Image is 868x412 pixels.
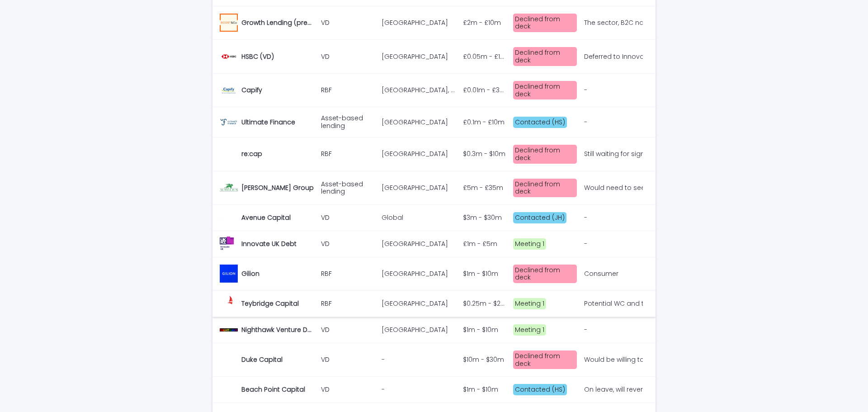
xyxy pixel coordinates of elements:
p: $1m - $10m [463,268,500,278]
tr: [PERSON_NAME] Group[PERSON_NAME] Group Asset-based lending[GEOGRAPHIC_DATA][GEOGRAPHIC_DATA] £5m ... [212,171,656,205]
div: Contacted (HS) [513,384,567,395]
p: re:cap [241,148,264,158]
p: RBF [321,270,374,278]
tr: CapifyCapify RBF[GEOGRAPHIC_DATA], [GEOGRAPHIC_DATA][GEOGRAPHIC_DATA], [GEOGRAPHIC_DATA] £0.01m -... [212,73,656,107]
p: Gilion [241,268,261,278]
p: [GEOGRAPHIC_DATA] [382,17,450,27]
div: Would need to see some profitability [584,184,641,192]
p: Global [382,212,405,222]
p: £0.05m - £100m [463,51,508,61]
tr: Nighthawk Venture DebtNighthawk Venture Debt VD[GEOGRAPHIC_DATA][GEOGRAPHIC_DATA] $1m - $10m$1m -... [212,317,656,343]
p: $0.25m - $20m [463,298,508,308]
div: Declined from deck [513,265,577,284]
p: RBF [321,86,374,94]
tr: GilionGilion RBF[GEOGRAPHIC_DATA][GEOGRAPHIC_DATA] $1m - $10m$1m - $10m Declined from deckConsumer [212,257,656,291]
div: The sector, B2C nature and ongoing loss-making position make it too much of a stretch for the dea... [584,19,641,27]
p: £5m - £35m [463,182,505,192]
p: Ultimate Finance [241,117,297,126]
p: Nighthawk Venture Debt [241,324,316,334]
p: [GEOGRAPHIC_DATA] [382,148,450,158]
tr: Beach Point CapitalBeach Point Capital VD-- $1m - $10m$1m - $10m Contacted (HS)On leave, will revert [212,377,656,403]
p: - [382,384,387,393]
p: Avenue Capital [241,212,292,222]
p: Duke Capital [241,354,284,364]
tr: Duke CapitalDuke Capital VD-- $10m - $30m$10m - $30m Declined from deckWould be willing to look a... [212,343,656,377]
p: [PERSON_NAME] Group [241,182,316,192]
p: Asset-based lending [321,114,374,130]
p: [GEOGRAPHIC_DATA] [382,268,450,278]
div: On leave, will revert [584,386,641,393]
p: $1m - $10m [463,324,500,334]
tr: HSBC (VD)HSBC (VD) VD[GEOGRAPHIC_DATA][GEOGRAPHIC_DATA] £0.05m - £100m£0.05m - £100m Declined fro... [212,40,656,74]
div: - [584,118,587,126]
p: Capify [241,85,264,94]
p: [GEOGRAPHIC_DATA] [382,298,450,308]
p: £0.01m - £3m [463,85,508,94]
p: $10m - $30m [463,354,506,364]
p: VD [321,53,374,61]
div: - [584,240,587,248]
p: $0.3m - $10m [463,148,507,158]
p: RBF [321,150,374,158]
p: Teybridge Capital [241,298,301,308]
tr: Innovate UK DebtInnovate UK Debt VD[GEOGRAPHIC_DATA][GEOGRAPHIC_DATA] £1m - £5m£1m - £5m Meeting 1- [212,231,656,257]
tr: re:capre:cap RBF[GEOGRAPHIC_DATA][GEOGRAPHIC_DATA] $0.3m - $10m$0.3m - $10m Declined from deckSti... [212,137,656,171]
div: - [584,86,587,94]
p: $1m - $10m [463,384,500,393]
p: [GEOGRAPHIC_DATA] [382,51,450,61]
div: Meeting 1 [513,238,546,250]
p: Growth Lending (prev Boost & Co) [241,17,316,27]
div: - [584,326,587,334]
p: - [382,354,387,364]
tr: Growth Lending (prev Boost & Co)Growth Lending (prev Boost & Co) VD[GEOGRAPHIC_DATA][GEOGRAPHIC_D... [212,6,656,40]
div: Declined from deck [513,350,577,369]
p: VD [321,326,374,334]
tr: Teybridge CapitalTeybridge Capital RBF[GEOGRAPHIC_DATA][GEOGRAPHIC_DATA] $0.25m - $20m$0.25m - $2... [212,291,656,317]
p: [GEOGRAPHIC_DATA] [382,238,450,248]
p: [GEOGRAPHIC_DATA] [382,117,450,126]
div: - [584,214,587,222]
p: Asset-based lending [321,180,374,196]
div: Deferred to Innovation bank [584,53,641,61]
p: Innovate UK Debt [241,238,298,248]
tr: Avenue CapitalAvenue Capital VDGlobalGlobal $3m - $30m$3m - $30m Contacted (JH)- [212,205,656,231]
p: £1m - £5m [463,238,499,248]
p: VD [321,214,374,222]
div: Consumer [584,270,618,278]
p: $3m - $30m [463,212,504,222]
div: Declined from deck [513,145,577,164]
div: Contacted (JH) [513,212,566,223]
p: HSBC (VD) [241,51,276,61]
div: Meeting 1 [513,298,546,309]
div: Declined from deck [513,81,577,100]
p: VD [321,386,374,393]
p: [GEOGRAPHIC_DATA], [GEOGRAPHIC_DATA] [382,85,457,94]
p: RBF [321,300,374,308]
p: Beach Point Capital [241,384,307,393]
p: VD [321,19,374,27]
div: Would be willing to look at once EBITDA at £2m [584,356,641,364]
div: Still waiting for signoff on B2C - later this year [584,150,641,158]
p: VD [321,240,374,248]
div: Potential WC and term loan combo [584,300,641,308]
p: £0.1m - £10m [463,117,506,126]
div: Meeting 1 [513,324,546,336]
div: Contacted (HS) [513,117,567,128]
div: Declined from deck [513,179,577,198]
p: £2m - £10m [463,17,503,27]
tr: Ultimate FinanceUltimate Finance Asset-based lending[GEOGRAPHIC_DATA][GEOGRAPHIC_DATA] £0.1m - £1... [212,107,656,137]
p: VD [321,356,374,364]
p: [GEOGRAPHIC_DATA] [382,182,450,192]
div: Declined from deck [513,14,577,33]
div: Declined from deck [513,47,577,66]
p: [GEOGRAPHIC_DATA] [382,324,450,334]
